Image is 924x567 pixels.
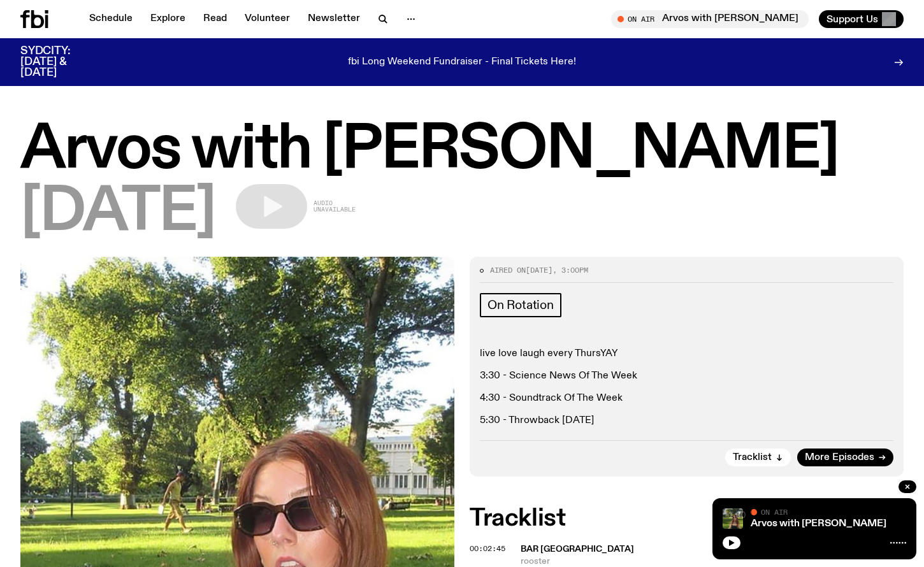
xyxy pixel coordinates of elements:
span: , 3:00pm [552,265,588,275]
span: bar [GEOGRAPHIC_DATA] [521,545,634,554]
a: Volunteer [237,10,298,28]
button: Tracklist [725,449,791,466]
a: Read [196,10,235,28]
span: [DATE] [526,265,552,275]
a: On Rotation [480,293,561,317]
span: Support Us [827,13,878,25]
span: Audio unavailable [314,200,356,213]
a: Arvos with [PERSON_NAME] [751,519,886,529]
span: On Rotation [487,298,554,312]
a: Schedule [82,10,140,28]
h1: Arvos with [PERSON_NAME] [20,122,904,179]
button: On AirArvos with [PERSON_NAME] [611,10,809,28]
span: On Air [761,508,788,516]
p: 5:30 - Throwback [DATE] [480,415,893,427]
p: live love laugh every ThursYAY [480,348,893,360]
button: Support Us [819,10,904,28]
span: 00:02:45 [470,543,505,554]
h2: Tracklist [470,507,904,530]
a: More Episodes [797,449,893,466]
span: More Episodes [805,453,874,463]
a: Newsletter [300,10,368,28]
p: 3:30 - Science News Of The Week [480,370,893,382]
h3: SYDCITY: [DATE] & [DATE] [20,46,102,78]
p: 4:30 - Soundtrack Of The Week [480,392,893,405]
button: 00:02:45 [470,545,505,552]
p: fbi Long Weekend Fundraiser - Final Tickets Here! [348,57,576,68]
span: [DATE] [20,184,215,241]
span: Tracklist [733,453,772,463]
span: Aired on [490,265,526,275]
a: Explore [143,10,193,28]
